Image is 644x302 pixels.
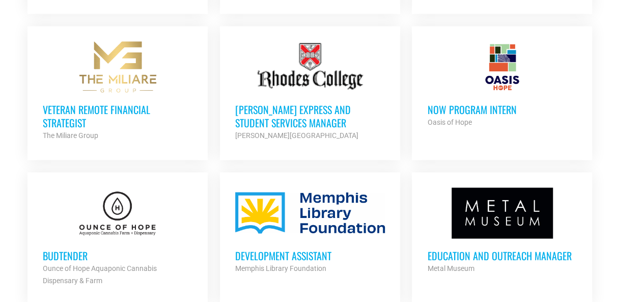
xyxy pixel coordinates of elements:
a: Veteran Remote Financial Strategist The Miliare Group [27,26,208,156]
a: Development Assistant Memphis Library Foundation [220,172,400,289]
h3: [PERSON_NAME] Express and Student Services Manager [235,102,385,129]
h3: NOW Program Intern [427,102,577,116]
a: Education and Outreach Manager Metal Museum [412,172,592,289]
strong: Memphis Library Foundation [235,264,326,272]
strong: The Miliare Group [43,131,98,139]
strong: Oasis of Hope [427,118,471,126]
strong: [PERSON_NAME][GEOGRAPHIC_DATA] [235,131,358,139]
a: Budtender Ounce of Hope Aquaponic Cannabis Dispensary & Farm [27,172,208,301]
h3: Development Assistant [235,249,385,262]
a: NOW Program Intern Oasis of Hope [412,26,592,143]
h3: Budtender [43,249,192,262]
h3: Education and Outreach Manager [427,249,577,262]
h3: Veteran Remote Financial Strategist [43,102,192,129]
a: [PERSON_NAME] Express and Student Services Manager [PERSON_NAME][GEOGRAPHIC_DATA] [220,26,400,156]
strong: Ounce of Hope Aquaponic Cannabis Dispensary & Farm [43,264,157,284]
strong: Metal Museum [427,264,474,272]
